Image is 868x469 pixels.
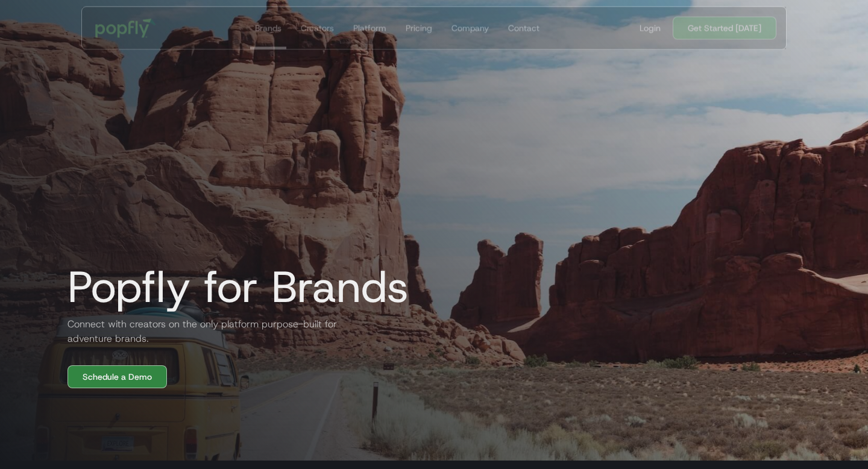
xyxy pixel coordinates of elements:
a: Company [447,7,494,49]
div: Brands [255,22,281,34]
div: Contact [508,22,539,34]
a: Contact [503,7,544,49]
h1: Popfly for Brands [58,263,409,311]
a: Creators [296,7,339,49]
div: Pricing [406,22,432,34]
a: home [87,10,165,46]
a: Schedule a Demo [68,365,167,388]
a: Platform [348,7,391,49]
div: Company [451,22,489,34]
a: Get Started [DATE] [673,16,776,39]
div: Creators [301,22,334,34]
a: Login [635,22,665,34]
a: Brands [250,7,286,49]
h2: Connect with creators on the only platform purpose-built for adventure brands. [58,317,347,346]
div: Platform [353,22,386,34]
a: Pricing [401,7,437,49]
div: Login [640,22,661,34]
